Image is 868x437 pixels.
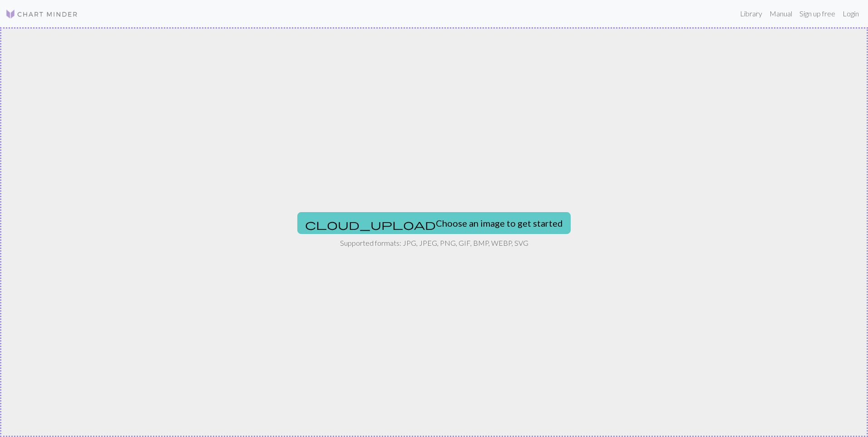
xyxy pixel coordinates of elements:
[5,9,78,20] img: Logo
[736,5,766,23] a: Library
[766,5,796,23] a: Manual
[297,212,571,234] button: Choose an image to get started
[796,5,839,23] a: Sign up free
[839,5,863,23] a: Login
[305,218,436,231] span: cloud_upload
[340,238,528,248] p: Supported formats: JPG, JPEG, PNG, GIF, BMP, WEBP, SVG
